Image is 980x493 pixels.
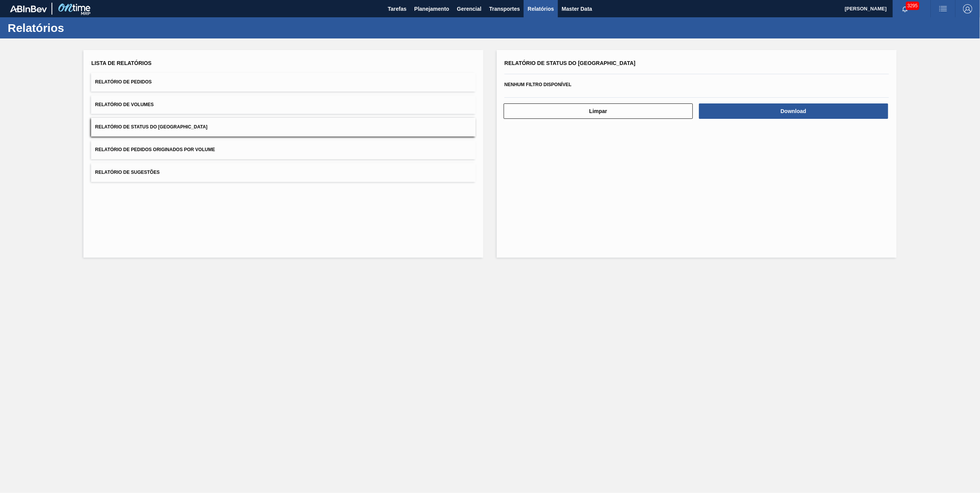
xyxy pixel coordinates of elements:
[95,79,151,85] span: Relatório de Pedidos
[938,4,948,13] img: userActions
[963,4,972,13] img: Logout
[91,95,476,114] button: Relatório de Volumes
[91,73,476,92] button: Relatório de Pedidos
[95,170,160,175] span: Relatório de Sugestões
[91,60,151,66] span: Lista de Relatórios
[699,103,888,119] button: Download
[504,60,636,66] span: Relatório de Status do [GEOGRAPHIC_DATA]
[893,3,917,14] button: Notificações
[489,4,520,13] span: Transportes
[91,140,476,159] button: Relatório de Pedidos Originados por Volume
[95,124,207,130] span: Relatório de Status do [GEOGRAPHIC_DATA]
[562,4,592,13] span: Master Data
[95,147,215,152] span: Relatório de Pedidos Originados por Volume
[414,4,449,13] span: Planejamento
[8,23,144,32] h1: Relatórios
[388,4,407,13] span: Tarefas
[527,4,554,13] span: Relatórios
[457,4,482,13] span: Gerencial
[91,118,476,137] button: Relatório de Status do [GEOGRAPHIC_DATA]
[95,102,153,107] span: Relatório de Volumes
[504,82,571,87] span: Nenhum filtro disponível
[906,2,919,10] span: 3295
[10,5,47,12] img: TNhmsLtSVTkK8tSr43FrP2fwEKptu5GPRR3wAAAABJRU5ErkJggg==
[91,163,476,182] button: Relatório de Sugestões
[504,103,693,119] button: Limpar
